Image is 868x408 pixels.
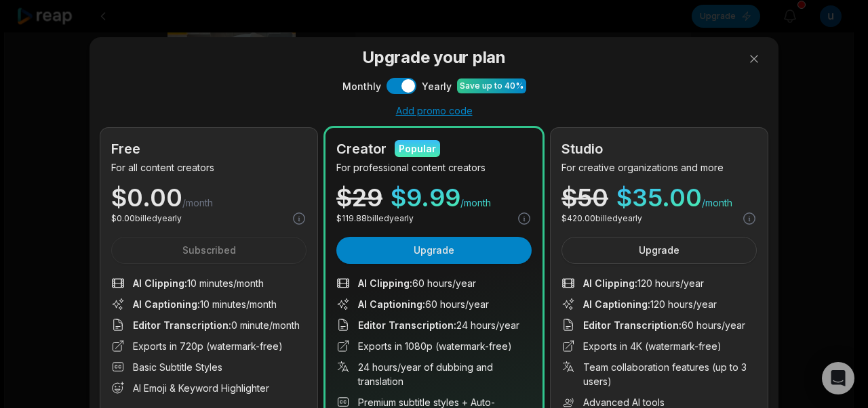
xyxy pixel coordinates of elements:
[111,339,307,353] li: Exports in 720p (watermark-free)
[182,196,213,210] span: /month
[111,360,307,374] li: Basic Subtitle Styles
[460,80,524,92] div: Save up to 40%
[358,276,476,290] span: 60 hours/year
[561,237,757,264] button: Upgrade
[111,160,307,175] p: For all content creators
[583,276,704,290] span: 120 hours/year
[460,196,491,210] span: /month
[583,297,717,311] span: 120 hours/year
[583,277,637,289] span: AI Clipping :
[422,79,452,93] span: Yearly
[100,45,768,70] h3: Upgrade your plan
[133,276,264,290] span: 10 minutes/month
[561,185,608,210] div: $ 50
[342,79,381,93] span: Monthly
[561,160,757,175] p: For creative organizations and more
[391,185,460,210] span: $ 9.99
[358,318,519,332] span: 24 hours/year
[111,139,140,159] h2: Free
[133,297,277,311] span: 10 minutes/month
[111,185,182,210] span: $ 0.00
[336,339,532,353] li: Exports in 1080p (watermark-free)
[111,381,307,395] li: AI Emoji & Keyword Highlighter
[561,339,757,353] li: Exports in 4K (watermark-free)
[133,277,187,289] span: AI Clipping :
[583,318,745,332] span: 60 hours/year
[336,139,387,159] h2: Creator
[583,319,682,331] span: Editor Transcription :
[336,360,532,388] li: 24 hours/year of dubbing and translation
[336,212,414,225] p: $ 119.88 billed yearly
[561,360,757,388] li: Team collaboration features (up to 3 users)
[358,319,456,331] span: Editor Transcription :
[111,212,182,225] p: $ 0.00 billed yearly
[336,185,382,210] div: $ 29
[100,105,768,117] div: Add promo code
[616,185,702,210] span: $ 35.00
[133,319,231,331] span: Editor Transcription :
[133,298,200,310] span: AI Captioning :
[702,196,732,210] span: /month
[358,297,489,311] span: 60 hours/year
[133,318,300,332] span: 0 minute/month
[336,160,532,175] p: For professional content creators
[336,237,532,264] button: Upgrade
[561,212,642,225] p: $ 420.00 billed yearly
[561,139,603,159] h2: Studio
[583,298,650,310] span: AI Captioning :
[399,141,436,156] div: Popular
[358,277,412,289] span: AI Clipping :
[822,362,854,394] div: Open Intercom Messenger
[358,298,425,310] span: AI Captioning :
